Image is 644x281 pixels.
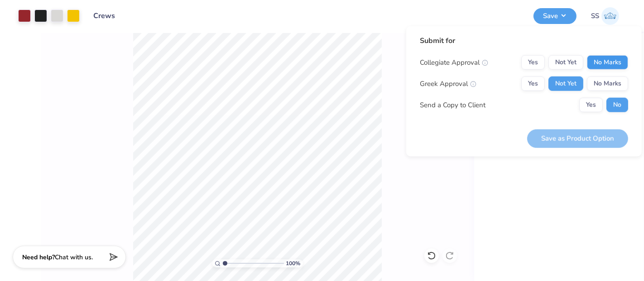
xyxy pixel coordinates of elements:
button: Save [533,8,577,24]
strong: Need help? [22,253,55,262]
button: Yes [521,55,545,70]
span: Chat with us. [55,253,93,262]
div: Collegiate Approval [420,57,488,68]
button: No Marks [587,55,628,70]
button: No Marks [587,76,628,91]
div: Send a Copy to Client [420,100,485,110]
div: Greek Approval [420,79,476,89]
input: Untitled Design [87,7,131,25]
button: Yes [579,98,603,112]
button: No [606,98,628,112]
span: SS [591,11,599,21]
button: Yes [521,76,545,91]
button: Not Yet [548,76,583,91]
a: SS [591,7,619,25]
span: 100 % [286,259,301,267]
div: Submit for [420,35,628,46]
button: Not Yet [548,55,583,70]
img: Shashank S Sharma [601,7,619,25]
